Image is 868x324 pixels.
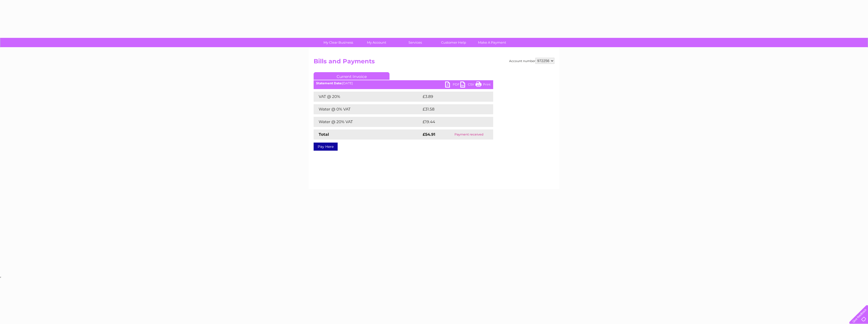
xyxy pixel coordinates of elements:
[394,38,436,47] a: Services
[316,81,342,85] b: Statement Date:
[460,82,475,89] a: CSV
[433,38,474,47] a: Customer Help
[445,129,493,140] td: Payment received
[475,82,491,89] a: Print
[314,72,389,80] a: Current Invoice
[421,117,483,127] td: £19.44
[423,132,435,137] strong: £54.91
[445,82,460,89] a: PDF
[356,38,398,47] a: My Account
[471,38,513,47] a: Make A Payment
[314,117,421,127] td: Water @ 20% VAT
[314,92,421,102] td: VAT @ 20%
[509,58,554,64] div: Account number
[314,58,554,67] h2: Bills and Payments
[421,92,482,102] td: £3.89
[319,132,329,137] strong: Total
[314,143,338,151] a: Pay Here
[421,104,483,114] td: £31.58
[314,104,421,114] td: Water @ 0% VAT
[314,82,493,85] div: [DATE]
[317,38,359,47] a: My Clear Business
